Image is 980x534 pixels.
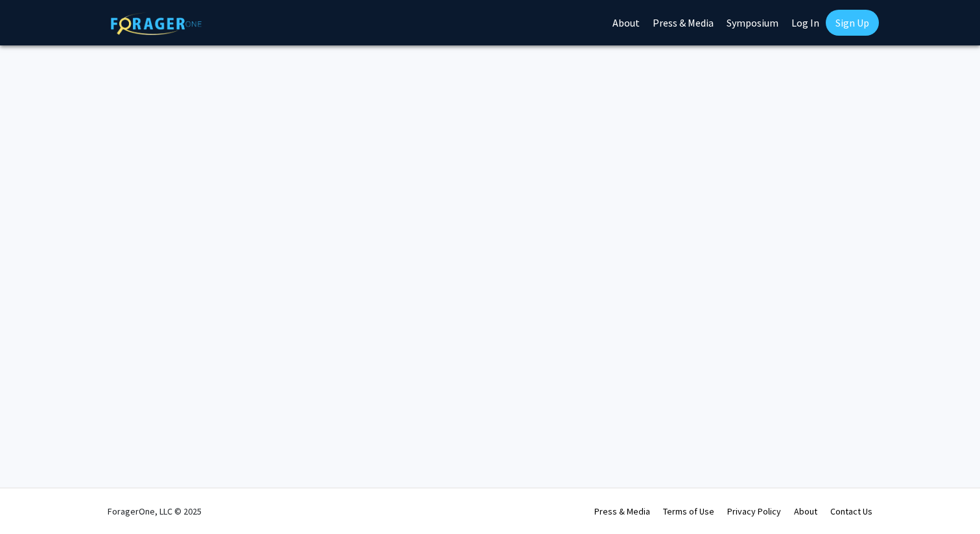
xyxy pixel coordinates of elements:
a: Contact Us [830,505,872,517]
a: Terms of Use [663,505,714,517]
a: About [794,505,817,517]
img: ForagerOne Logo [111,12,202,35]
a: Press & Media [594,505,650,517]
a: Privacy Policy [727,505,781,517]
div: ForagerOne, LLC © 2025 [108,489,202,534]
a: Sign Up [826,10,879,36]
